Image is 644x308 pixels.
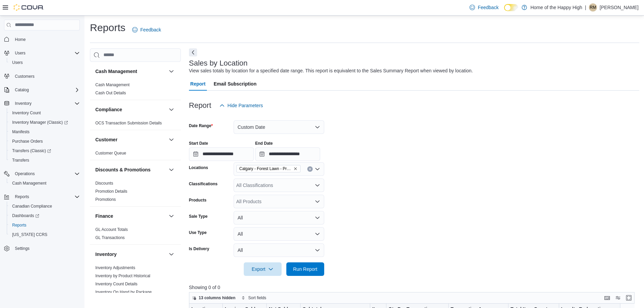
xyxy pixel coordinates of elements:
button: Cash Management [7,179,82,188]
span: Sort fields [248,295,266,301]
button: All [234,227,324,241]
h3: Cash Management [95,68,137,75]
span: Inventory Count [9,109,80,117]
a: [US_STATE] CCRS [9,231,50,239]
span: Feedback [140,26,161,33]
div: Compliance [90,119,181,130]
button: Operations [1,169,82,179]
a: Cash Management [95,82,129,87]
span: Inventory On Hand by Package [95,289,152,295]
input: Press the down key to open a popover containing a calendar. [255,147,320,161]
input: Press the down key to open a popover containing a calendar. [189,147,254,161]
button: Enter fullscreen [625,294,633,302]
button: Open list of options [315,183,320,188]
a: Transfers [9,156,32,164]
p: [PERSON_NAME] [600,3,639,11]
button: Users [12,49,28,57]
div: Rebecca MacNeill [589,3,597,11]
a: Manifests [9,128,32,136]
button: Finance [167,212,175,220]
a: Promotions [95,197,116,202]
span: Inventory [12,99,80,108]
button: All [234,211,324,224]
span: Cash Out Details [95,90,126,96]
span: Feedback [478,4,498,11]
span: Inventory [15,101,31,106]
span: Settings [12,244,80,253]
a: GL Account Totals [95,227,128,232]
span: RM [590,3,596,11]
h3: Finance [95,213,113,219]
span: Cash Management [12,181,46,186]
button: Users [7,58,82,67]
label: Locations [189,165,208,170]
span: Calgary - Forest Lawn - Prairie Records [236,165,301,172]
button: Cash Management [95,68,166,75]
button: Run Report [286,262,324,276]
button: Open list of options [315,199,320,204]
a: Inventory On Hand by Package [95,290,152,294]
input: Dark Mode [504,4,518,11]
span: Dashboards [9,212,80,220]
button: Cash Management [167,67,175,75]
a: OCS Transaction Submission Details [95,121,162,125]
span: Discounts [95,181,113,186]
button: [US_STATE] CCRS [7,230,82,239]
button: Inventory [95,251,166,258]
button: Reports [1,192,82,202]
a: Inventory Manager (Classic) [7,118,82,127]
a: Customer Queue [95,151,126,156]
a: Dashboards [9,212,42,220]
span: Manifests [12,129,29,135]
nav: Complex example [4,32,80,271]
a: Cash Out Details [95,91,126,95]
span: Dashboards [12,213,39,218]
button: Display options [614,294,622,302]
span: Catalog [12,86,80,94]
span: Users [15,50,25,56]
label: Start Date [189,141,208,146]
a: Transfers (Classic) [7,146,82,156]
span: Transfers (Classic) [9,147,80,155]
span: 13 columns hidden [199,295,236,301]
span: Operations [12,170,80,178]
label: Use Type [189,230,207,235]
a: Feedback [467,1,501,14]
span: Washington CCRS [9,231,80,239]
span: Users [12,60,23,65]
span: [US_STATE] CCRS [12,232,47,237]
a: Customers [12,72,37,80]
span: Cash Management [95,82,129,88]
h3: Sales by Location [189,59,248,67]
a: Inventory Adjustments [95,265,135,270]
button: All [234,243,324,257]
button: Catalog [1,85,82,95]
span: Transfers [12,158,29,163]
p: Showing 0 of 0 [189,284,639,291]
a: Cash Management [9,179,49,187]
label: Is Delivery [189,246,209,252]
button: Inventory Count [7,108,82,118]
span: Purchase Orders [12,139,43,144]
button: Reports [12,193,32,201]
label: Products [189,197,207,203]
a: Reports [9,221,29,229]
button: Customers [1,71,82,81]
div: Discounts & Promotions [90,179,181,206]
span: Inventory Count [12,110,41,116]
span: Purchase Orders [9,137,80,145]
button: Inventory [12,99,34,108]
button: Discounts & Promotions [167,166,175,174]
label: End Date [255,141,273,146]
a: Purchase Orders [9,137,46,145]
button: Transfers [7,156,82,165]
button: Compliance [95,106,166,113]
img: Cova [14,4,44,11]
span: Transfers (Classic) [12,148,51,153]
a: Inventory Count [9,109,44,117]
a: Promotion Details [95,189,127,194]
button: Sort fields [239,294,269,302]
label: Date Range [189,123,213,128]
span: Promotion Details [95,189,127,194]
span: Dark Mode [504,11,504,11]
